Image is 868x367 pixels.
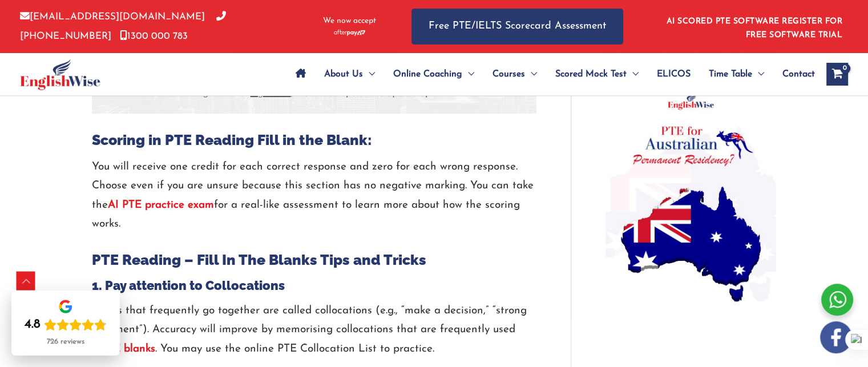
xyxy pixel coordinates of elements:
[700,54,773,94] a: Time TableMenu Toggle
[773,54,815,94] a: Contact
[286,54,815,94] nav: Site Navigation: Main Menu
[120,31,188,41] a: 1300 000 783
[492,54,525,94] span: Courses
[92,278,536,293] h4: 1. Pay attention to Collocations
[393,54,462,94] span: Online Coaching
[324,54,363,94] span: About Us
[20,59,100,90] img: cropped-ew-logo
[555,54,627,94] span: Scored Mock Test
[782,54,815,94] span: Contact
[462,54,474,94] span: Menu Toggle
[101,344,155,354] a: PTE blanks
[826,63,848,86] a: View Shopping Cart, empty
[660,8,848,45] aside: Header Widget 1
[657,54,691,94] span: ELICOS
[323,15,376,27] span: We now accept
[20,12,205,22] a: [EMAIL_ADDRESS][DOMAIN_NAME]
[25,317,41,333] div: 4.8
[47,337,84,346] div: 726 reviews
[363,54,375,94] span: Menu Toggle
[25,317,107,333] div: Rating: 4.8 out of 5
[752,54,764,94] span: Menu Toggle
[627,54,639,94] span: Menu Toggle
[108,200,214,211] a: AI PTE practice exam
[92,251,536,269] h2: PTE Reading – Fill In The Blanks Tips and Tricks
[20,12,226,41] a: [PHONE_NUMBER]
[384,54,483,94] a: Online CoachingMenu Toggle
[525,54,537,94] span: Menu Toggle
[648,54,700,94] a: ELICOS
[667,17,843,39] a: AI SCORED PTE SOFTWARE REGISTER FOR FREE SOFTWARE TRIAL
[92,301,536,358] p: Words that frequently go together are called collocations (e.g., “make a decision,” “strong argum...
[334,30,365,36] img: Afterpay-Logo
[411,9,623,45] a: Free PTE/IELTS Scorecard Assessment
[546,54,648,94] a: Scored Mock TestMenu Toggle
[92,131,536,150] h2: Scoring in PTE Reading Fill in the Blank:
[92,158,536,233] p: You will receive one credit for each correct response and zero for each wrong response. Choose ev...
[315,54,384,94] a: About UsMenu Toggle
[709,54,752,94] span: Time Table
[483,54,546,94] a: CoursesMenu Toggle
[820,321,852,353] img: white-facebook.png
